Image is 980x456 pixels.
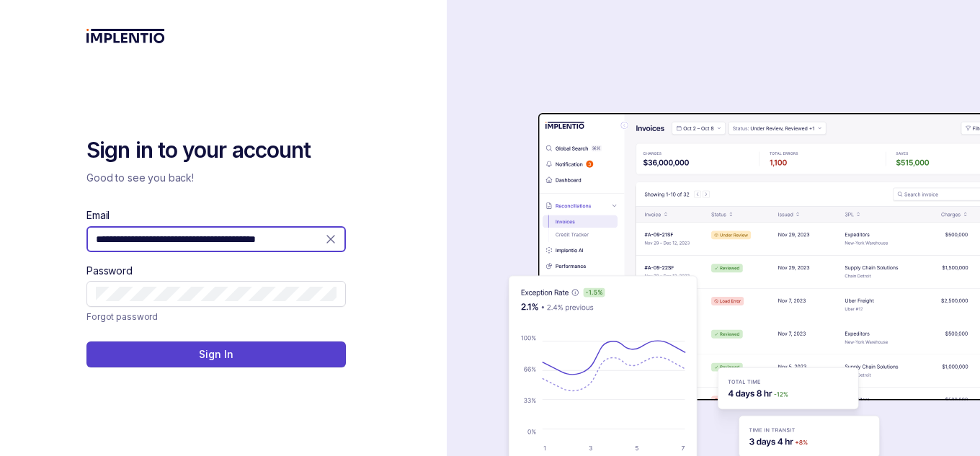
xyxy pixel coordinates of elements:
a: Link Forgot password [86,310,158,324]
button: Sign In [86,341,346,367]
p: Sign In [199,347,233,362]
p: Forgot password [86,310,158,324]
h2: Sign in to your account [86,136,346,165]
img: logo [86,29,165,43]
label: Password [86,264,133,278]
p: Good to see you back! [86,171,346,185]
label: Email [86,208,110,223]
